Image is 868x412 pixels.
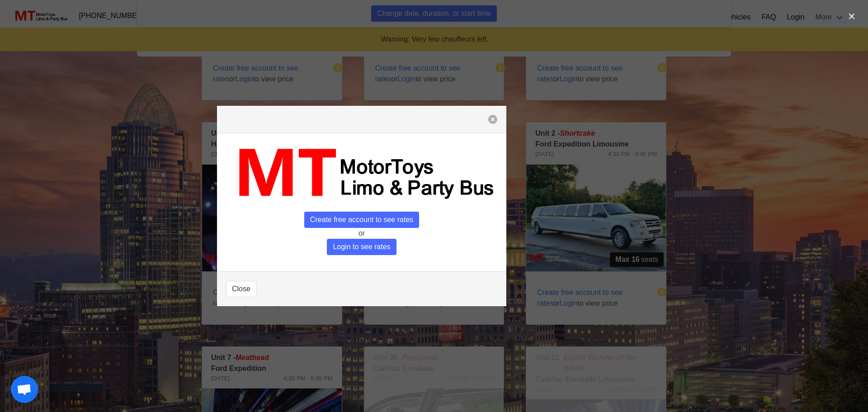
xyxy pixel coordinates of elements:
img: MT_logo_name.png [226,142,497,204]
div: Open chat [11,376,38,403]
span: Login to see rates [327,239,396,255]
button: Close [226,281,256,297]
span: Close [232,284,250,294]
span: Create free account to see rates [304,212,420,228]
p: or [226,228,497,239]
